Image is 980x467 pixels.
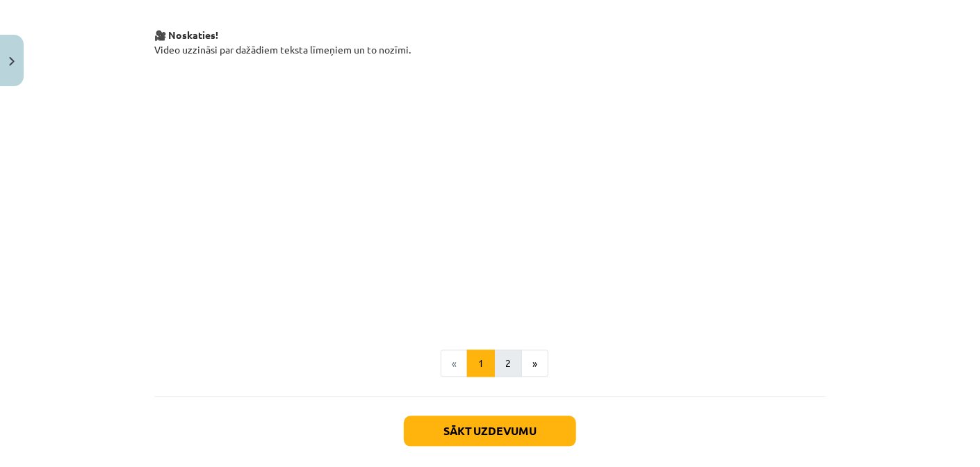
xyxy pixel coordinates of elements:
[154,350,826,378] nav: Page navigation example
[521,350,548,378] button: »
[154,28,218,41] strong: 🎥 Noskaties!
[404,416,576,447] button: Sākt uzdevumu
[494,350,522,378] button: 2
[467,350,495,378] button: 1
[9,57,15,66] img: icon-close-lesson-0947bae3869378f0d4975bcd49f059093ad1ed9edebbc8119c70593378902aed.svg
